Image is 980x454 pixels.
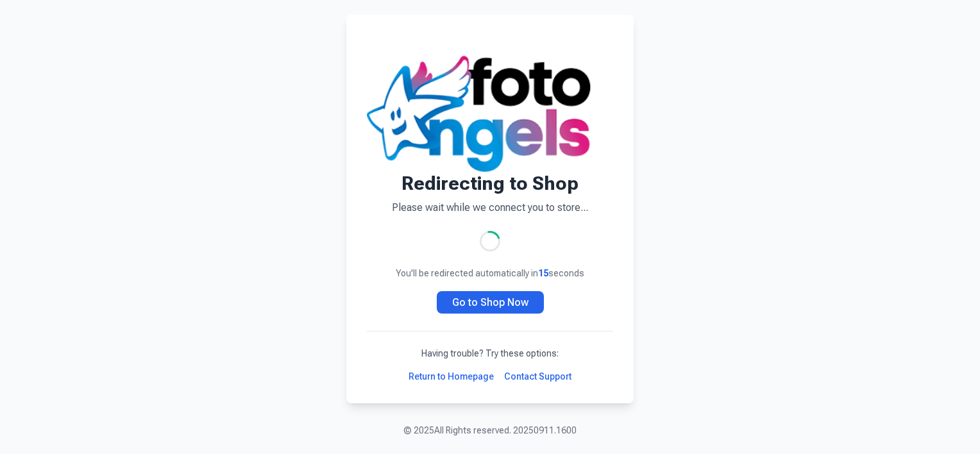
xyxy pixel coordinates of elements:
h1: Redirecting to Shop [367,172,613,195]
p: © 2025 All Rights reserved. 20250911.1600 [403,424,577,437]
a: Contact Support [504,370,571,383]
p: Please wait while we connect you to store... [367,200,613,215]
p: Having trouble? Try these options: [367,347,613,360]
a: Go to Shop Now [437,291,544,314]
span: 15 [538,268,548,278]
p: You'll be redirected automatically in seconds [367,267,613,280]
a: Return to Homepage [409,370,494,383]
